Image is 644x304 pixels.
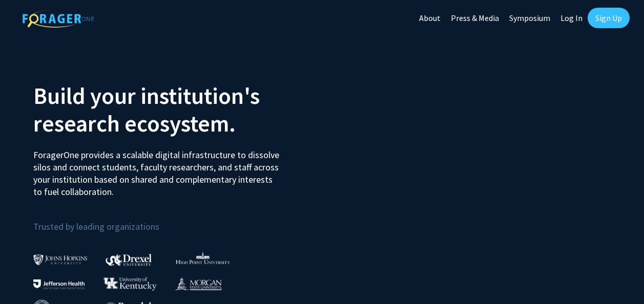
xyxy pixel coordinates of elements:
[588,8,630,28] a: Sign Up
[106,254,152,266] img: Drexel University
[175,277,222,290] img: Morgan State University
[176,252,230,264] img: High Point University
[103,277,157,291] img: University of Kentucky
[33,82,315,137] h2: Build your institution's research ecosystem.
[23,10,94,28] img: ForagerOne Logo
[33,206,315,234] p: Trusted by leading organizations
[33,279,85,289] img: Thomas Jefferson University
[33,254,88,265] img: Johns Hopkins University
[33,141,281,198] p: ForagerOne provides a scalable digital infrastructure to dissolve silos and connect students, fac...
